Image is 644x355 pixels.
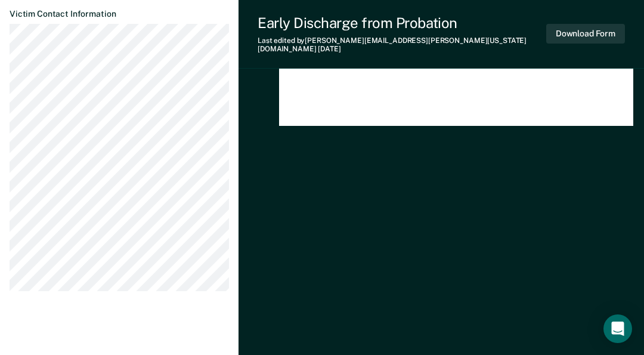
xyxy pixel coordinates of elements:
div: Open Intercom Messenger [603,314,632,343]
button: Download Form [546,24,625,44]
dt: Victim Contact Information [10,9,229,19]
div: Last edited by [PERSON_NAME][EMAIL_ADDRESS][PERSON_NAME][US_STATE][DOMAIN_NAME] [258,36,546,54]
div: Early Discharge from Probation [258,14,546,32]
span: [DATE] [318,45,340,53]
